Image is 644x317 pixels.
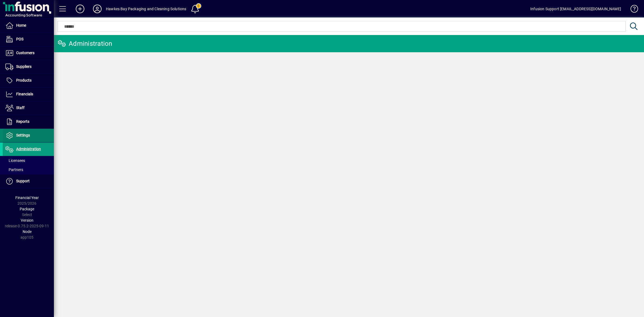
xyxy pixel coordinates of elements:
a: Customers [3,46,54,60]
span: Node [23,229,32,234]
a: Financials [3,88,54,101]
span: Support [16,179,30,183]
button: Profile [89,4,106,14]
a: Support [3,175,54,188]
a: POS [3,33,54,46]
span: Version [21,218,33,222]
div: Infusion Support [EMAIL_ADDRESS][DOMAIN_NAME] [530,5,621,13]
span: Administration [16,147,41,151]
span: Reports [16,119,29,124]
span: Partners [5,168,23,172]
span: Package [20,207,34,211]
span: Licensees [5,158,25,163]
a: Reports [3,115,54,128]
button: Add [71,4,89,14]
span: Products [16,78,32,82]
a: Home [3,19,54,32]
span: Financials [16,92,33,96]
a: Products [3,74,54,87]
span: Financial Year [15,196,39,200]
a: Settings [3,129,54,142]
a: Licensees [3,156,54,165]
span: Settings [16,133,30,137]
span: Suppliers [16,64,32,69]
span: Home [16,23,26,27]
span: Customers [16,51,34,55]
div: Hawkes Bay Packaging and Cleaning Solutions [106,5,186,13]
span: POS [16,37,23,41]
span: Staff [16,106,25,110]
a: Partners [3,165,54,174]
a: Staff [3,101,54,115]
a: Suppliers [3,60,54,74]
a: Knowledge Base [626,1,637,19]
div: Administration [58,39,112,48]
